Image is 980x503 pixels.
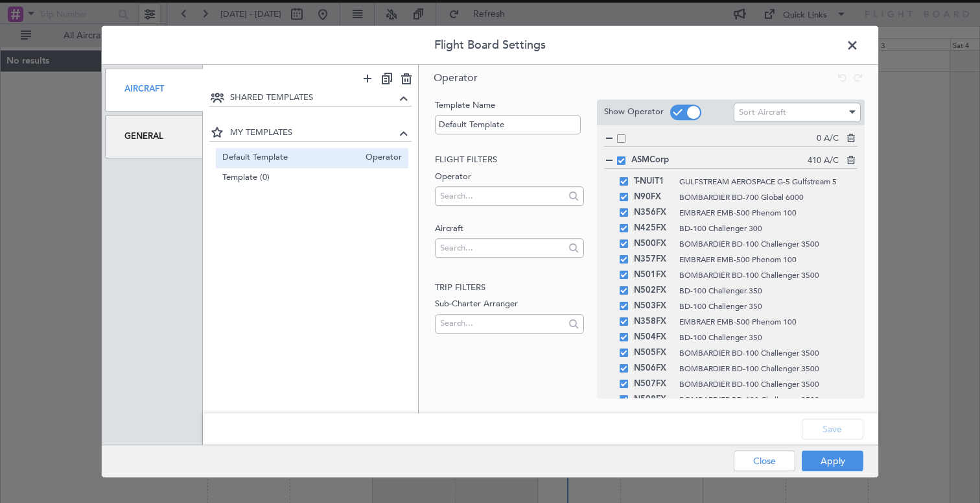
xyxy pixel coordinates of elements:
span: N358FX [634,314,673,330]
span: N502FX [634,283,673,299]
span: ASMCorp [631,154,808,167]
header: Flight Board Settings [102,26,878,65]
span: MY TEMPLATES [230,127,397,140]
span: SHARED TEMPLATES [230,92,397,104]
input: Search... [440,238,564,258]
label: Template Name [435,99,583,112]
div: Aircraft [105,68,203,112]
span: T-NUIT1 [634,174,673,190]
span: 410 A/C [808,154,839,167]
span: Operator [434,71,478,85]
span: N501FX [634,267,673,283]
label: Operator [435,171,583,184]
span: BOMBARDIER BD-100 Challenger 3500 [679,347,857,359]
span: N506FX [634,361,673,376]
span: Default Template [222,151,360,165]
button: Apply [802,450,863,471]
span: N356FX [634,205,673,221]
span: Operator [359,151,402,165]
span: N90FX [634,190,673,205]
span: N425FX [634,221,673,236]
span: Sort Aircraft [739,106,786,118]
span: EMBRAER EMB-500 Phenom 100 [679,316,857,328]
div: General [105,115,203,158]
span: BOMBARDIER BD-700 Global 6000 [679,191,857,203]
span: BOMBARDIER BD-100 Challenger 3500 [679,378,857,390]
span: N357FX [634,252,673,267]
span: N503FX [634,299,673,314]
span: BOMBARDIER BD-100 Challenger 3500 [679,238,857,250]
span: BD-100 Challenger 350 [679,285,857,297]
span: BD-100 Challenger 350 [679,332,857,343]
span: N505FX [634,345,673,361]
span: BD-100 Challenger 350 [679,301,857,312]
span: N508FX [634,392,673,408]
input: Search... [440,313,564,333]
span: BD-100 Challenger 300 [679,223,857,234]
span: BOMBARDIER BD-100 Challenger 3500 [679,269,857,281]
span: 0 A/C [817,132,839,145]
span: N504FX [634,330,673,345]
span: N507FX [634,376,673,392]
label: Aircraft [435,223,583,236]
label: Show Operator [604,106,664,119]
span: EMBRAER EMB-500 Phenom 100 [679,207,857,219]
h2: Flight filters [435,154,583,167]
span: BOMBARDIER BD-100 Challenger 3500 [679,363,857,374]
span: GULFSTREAM AEROSPACE G-5 Gulfstream 5 [679,176,857,188]
input: Search... [440,186,564,206]
button: Close [734,450,795,471]
span: Template (0) [222,171,402,185]
span: EMBRAER EMB-500 Phenom 100 [679,254,857,265]
span: BOMBARDIER BD-100 Challenger 3500 [679,394,857,406]
h2: Trip filters [435,282,583,295]
span: N500FX [634,236,673,252]
label: Sub-Charter Arranger [435,298,583,311]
